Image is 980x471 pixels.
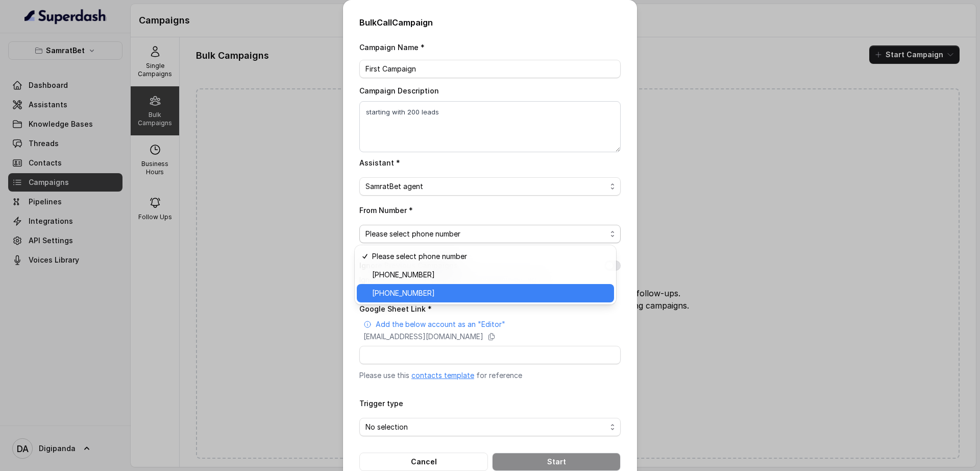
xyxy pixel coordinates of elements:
span: Please select phone number [372,250,608,263]
span: Please select phone number [365,228,606,240]
button: Please select phone number [359,225,621,243]
div: Please select phone number [355,245,616,304]
span: [PHONE_NUMBER] [372,269,608,281]
span: [PHONE_NUMBER] [372,287,608,299]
